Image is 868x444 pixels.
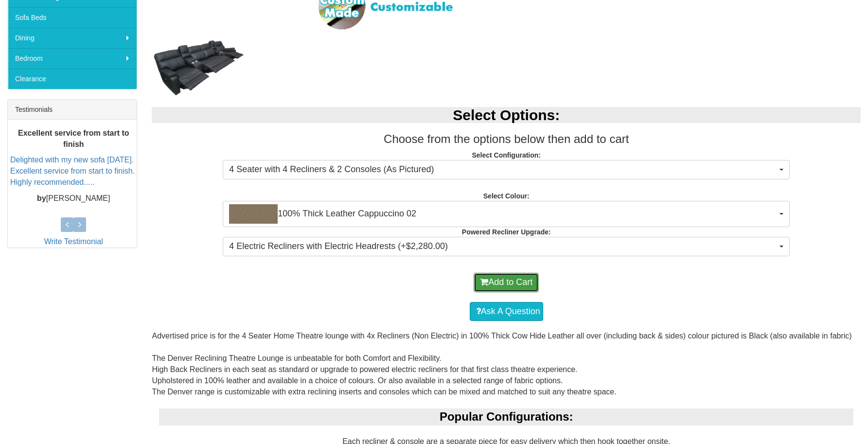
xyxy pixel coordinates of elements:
[223,160,790,179] button: 4 Seater with 4 Recliners & 2 Consoles (As Pictured)
[223,201,790,227] button: 100% Thick Leather Cappuccino 02100% Thick Leather Cappuccino 02
[10,193,137,204] p: [PERSON_NAME]
[44,237,103,246] a: Write Testimonial
[8,28,137,48] a: Dining
[472,151,541,159] strong: Select Configuration:
[152,133,861,145] h3: Choose from the options below then add to cart
[223,237,790,256] button: 4 Electric Recliners with Electric Headrests (+$2,280.00)
[10,156,135,187] a: Delighted with my new sofa [DATE]. Excellent service from start to finish. Highly recommended.....
[18,129,129,148] b: Excellent service from start to finish
[8,100,137,120] div: Testimonials
[8,7,137,28] a: Sofa Beds
[474,273,539,292] button: Add to Cart
[483,192,530,200] strong: Select Colour:
[470,302,543,321] a: Ask A Question
[159,408,853,425] div: Popular Configurations:
[453,107,560,123] b: Select Options:
[229,240,777,253] span: 4 Electric Recliners with Electric Headrests (+$2,280.00)
[8,69,137,89] a: Clearance
[229,204,278,224] img: 100% Thick Leather Cappuccino 02
[37,194,46,202] b: by
[8,48,137,69] a: Bedroom
[229,163,777,176] span: 4 Seater with 4 Recliners & 2 Consoles (As Pictured)
[229,204,777,224] span: 100% Thick Leather Cappuccino 02
[462,228,551,236] strong: Powered Recliner Upgrade:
